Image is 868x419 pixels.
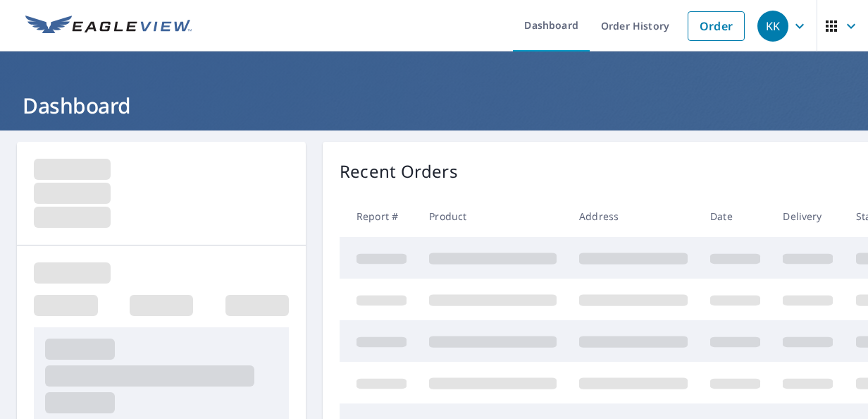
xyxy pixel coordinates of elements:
[418,195,568,237] th: Product
[340,195,418,237] th: Report #
[699,195,771,237] th: Date
[771,195,844,237] th: Delivery
[688,11,745,41] a: Order
[340,159,458,184] p: Recent Orders
[25,16,192,37] img: EV Logo
[568,195,699,237] th: Address
[757,11,788,42] div: KK
[17,91,851,120] h1: Dashboard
